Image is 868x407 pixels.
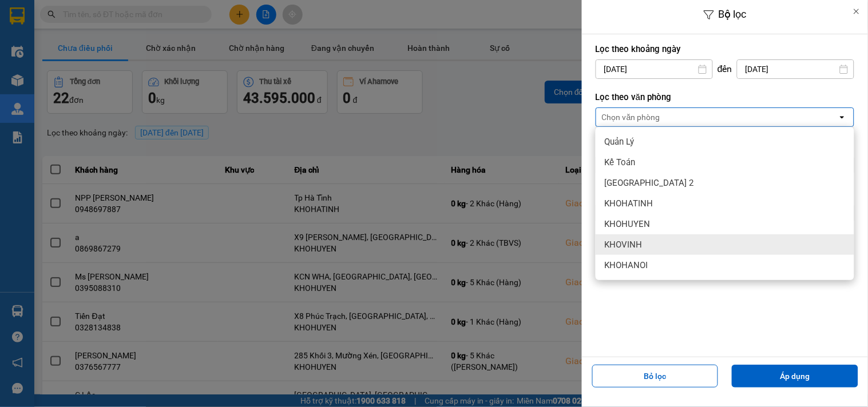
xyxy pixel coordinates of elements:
input: Select a date. [738,60,854,78]
div: Chọn văn phòng [602,111,660,123]
button: Bỏ lọc [592,365,719,388]
span: Kế Toán [605,157,636,168]
span: Quản Lý [605,136,635,147]
span: [GEOGRAPHIC_DATA] 2 [605,177,694,189]
div: đến [713,63,737,75]
label: Lọc theo văn phòng [596,91,854,103]
span: KHOHANOI [605,260,648,271]
label: Lọc theo khoảng ngày [596,43,854,55]
ul: Menu [596,127,854,280]
button: Áp dụng [732,365,858,388]
span: KHOHATINH [605,198,653,209]
svg: open [838,113,847,122]
span: Bộ lọc [719,8,747,20]
input: Select a date. [596,60,712,78]
span: KHOHUYEN [605,218,651,230]
span: KHOVINH [605,239,643,250]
